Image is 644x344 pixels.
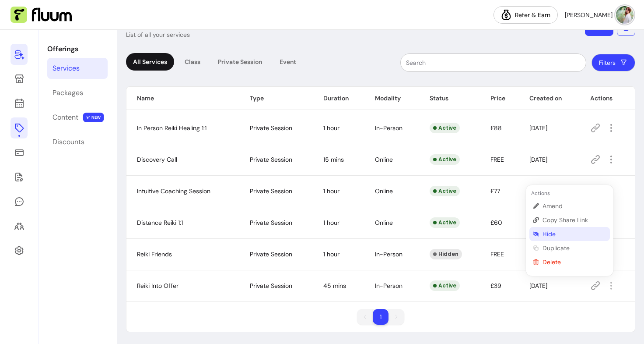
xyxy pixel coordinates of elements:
[490,124,502,132] span: £88
[137,219,183,227] span: Distance Reiki 1:1
[137,187,210,195] span: Intuitive Coaching Session
[364,87,419,110] th: Modality
[47,44,108,54] p: Offerings
[529,124,547,132] span: [DATE]
[313,87,365,110] th: Duration
[490,250,504,258] span: FREE
[373,309,388,325] li: pagination item 1 active
[529,156,547,163] span: [DATE]
[323,187,339,195] span: 1 hour
[178,53,207,71] div: Class
[430,186,460,196] div: Active
[47,131,108,152] a: Discounts
[323,250,339,258] span: 1 hour
[490,219,502,227] span: £60
[211,53,269,71] div: Private Session
[239,87,313,110] th: Type
[10,240,28,261] a: Settings
[10,117,28,138] a: Offerings
[10,167,28,188] a: Forms
[10,142,28,163] a: Sales
[273,53,303,71] div: Event
[250,187,292,195] span: Private Session
[52,63,80,74] div: Services
[126,87,239,110] th: Name
[519,87,580,110] th: Created on
[323,124,339,132] span: 1 hour
[126,53,174,71] div: All Services
[580,87,635,110] th: Actions
[430,280,460,291] div: Active
[10,68,28,89] a: My Page
[591,54,635,71] button: Filters
[137,156,177,163] span: Discovery Call
[353,305,409,329] nav: pagination navigation
[430,154,460,165] div: Active
[323,219,339,227] span: 1 hour
[323,282,346,290] span: 45 mins
[529,282,547,290] span: [DATE]
[375,282,402,290] span: In-Person
[10,93,28,114] a: Calendar
[10,44,28,65] a: Home
[542,202,606,210] span: Amend
[542,230,606,238] span: Hide
[406,58,581,67] input: Search
[542,244,606,252] span: Duplicate
[52,88,83,98] div: Packages
[542,258,606,266] span: Delete
[47,58,108,79] a: Services
[480,87,518,110] th: Price
[493,6,558,24] a: Refer & Earn
[430,123,460,133] div: Active
[375,187,393,195] span: Online
[52,112,78,123] div: Content
[490,187,500,195] span: £77
[375,156,393,163] span: Online
[10,7,72,23] img: Fluum Logo
[250,124,292,132] span: Private Session
[565,11,612,19] span: [PERSON_NAME]
[137,124,206,132] span: In Person Reiki Healing 1:1
[490,156,504,163] span: FREE
[126,30,190,39] p: List of all your services
[529,190,550,197] span: Actions
[250,250,292,258] span: Private Session
[137,282,178,290] span: Reiki Into Offer
[375,219,393,227] span: Online
[47,107,108,128] a: Content
[137,250,172,258] span: Reiki Friends
[375,124,402,132] span: In-Person
[250,156,292,163] span: Private Session
[47,82,108,103] a: Packages
[542,216,606,224] span: Copy Share Link
[10,191,28,212] a: My Messages
[323,156,344,163] span: 15 mins
[83,113,104,122] span: NEW
[52,137,84,147] div: Discounts
[10,216,28,237] a: Clients
[616,6,633,24] img: avatar
[430,217,460,228] div: Active
[419,87,480,110] th: Status
[490,282,501,290] span: £39
[250,219,292,227] span: Private Session
[375,250,402,258] span: In-Person
[430,249,462,259] div: Hidden
[250,282,292,290] span: Private Session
